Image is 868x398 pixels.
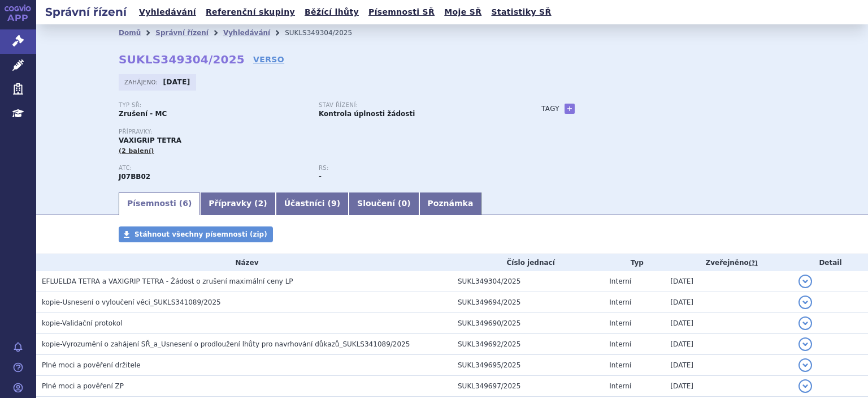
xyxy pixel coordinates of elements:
[119,110,167,118] strong: Zrušení - MC
[452,254,604,271] th: Číslo jednací
[36,4,136,20] h2: Správní řízení
[42,298,221,306] span: kopie-Usnesení o vyloučení věci_SUKLS341089/2025
[119,173,150,181] strong: CHŘIPKA, INAKTIVOVANÁ VAKCÍNA, ŠTĚPENÝ VIRUS NEBO POVRCHOVÝ ANTIGEN
[452,334,604,355] td: SUKL349692/2025
[119,53,245,66] strong: SUKLS349304/2025
[609,277,631,285] span: Interní
[665,271,793,292] td: [DATE]
[202,5,298,20] a: Referenční skupiny
[119,165,307,172] p: ATC:
[665,292,793,313] td: [DATE]
[42,361,141,369] span: Plné moci a pověření držitele
[565,104,575,114] a: +
[665,313,793,334] td: [DATE]
[36,254,452,271] th: Název
[258,199,264,208] span: 2
[452,313,604,334] td: SUKL349690/2025
[119,102,307,109] p: Typ SŘ:
[319,173,322,181] strong: -
[276,192,349,215] a: Účastníci (9)
[119,147,154,155] span: (2 balení)
[793,254,868,271] th: Detail
[42,277,293,285] span: EFLUELDA TETRA a VAXIGRIP TETRA - Žádost o zrušení maximální ceny LP
[223,29,270,37] a: Vyhledávání
[119,129,519,135] p: Přípravky:
[319,165,507,172] p: RS:
[301,5,362,20] a: Běžící lhůty
[452,292,604,313] td: SUKL349694/2025
[42,340,410,348] span: kopie-Vyrozumění o zahájení SŘ_a_Usnesení o prodloužení lhůty pro navrhování důkazů_SUKLS341089/2025
[609,361,631,369] span: Interní
[798,296,812,309] button: detail
[609,319,631,327] span: Interní
[42,382,124,390] span: Plné moci a pověření ZP
[119,136,181,144] span: VAXIGRIP TETRA
[488,5,554,20] a: Statistiky SŘ
[665,334,793,355] td: [DATE]
[349,192,419,215] a: Sloučení (0)
[163,78,190,86] strong: [DATE]
[541,102,559,115] h3: Tagy
[319,102,507,109] p: Stav řízení:
[134,230,267,238] span: Stáhnout všechny písemnosti (zip)
[155,29,209,37] a: Správní řízení
[441,5,485,20] a: Moje SŘ
[798,379,812,393] button: detail
[200,192,275,215] a: Přípravky (2)
[665,376,793,397] td: [DATE]
[798,337,812,351] button: detail
[331,199,337,208] span: 9
[253,54,284,65] a: VERSO
[798,316,812,330] button: detail
[452,355,604,376] td: SUKL349695/2025
[452,271,604,292] td: SUKL349304/2025
[285,24,367,41] li: SUKLS349304/2025
[183,199,188,208] span: 6
[798,275,812,288] button: detail
[365,5,438,20] a: Písemnosti SŘ
[665,254,793,271] th: Zveřejněno
[401,199,407,208] span: 0
[119,226,273,242] a: Stáhnout všechny písemnosti (zip)
[749,259,758,267] abbr: (?)
[609,298,631,306] span: Interní
[136,5,199,20] a: Vyhledávání
[119,29,141,37] a: Domů
[665,355,793,376] td: [DATE]
[604,254,665,271] th: Typ
[124,78,160,87] span: Zahájeno:
[609,340,631,348] span: Interní
[119,192,200,215] a: Písemnosti (6)
[798,358,812,372] button: detail
[42,319,122,327] span: kopie-Validační protokol
[319,110,415,118] strong: Kontrola úplnosti žádosti
[609,382,631,390] span: Interní
[419,192,482,215] a: Poznámka
[452,376,604,397] td: SUKL349697/2025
